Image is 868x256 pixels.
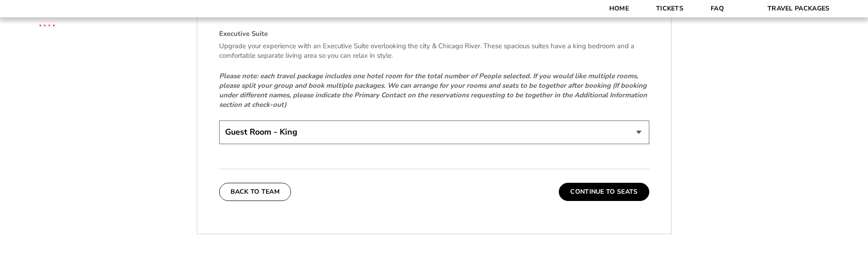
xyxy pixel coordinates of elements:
button: Back To Team [219,183,291,201]
p: Upgrade your experience with an Executive Suite overlooking the city & Chicago River. These spaci... [219,41,649,60]
h4: Executive Suite [219,29,649,39]
em: Please note: each travel package includes one hotel room for the total number of People selected.... [219,71,647,109]
img: CBS Sports Thanksgiving Classic [27,5,67,44]
button: Continue To Seats [559,183,649,201]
